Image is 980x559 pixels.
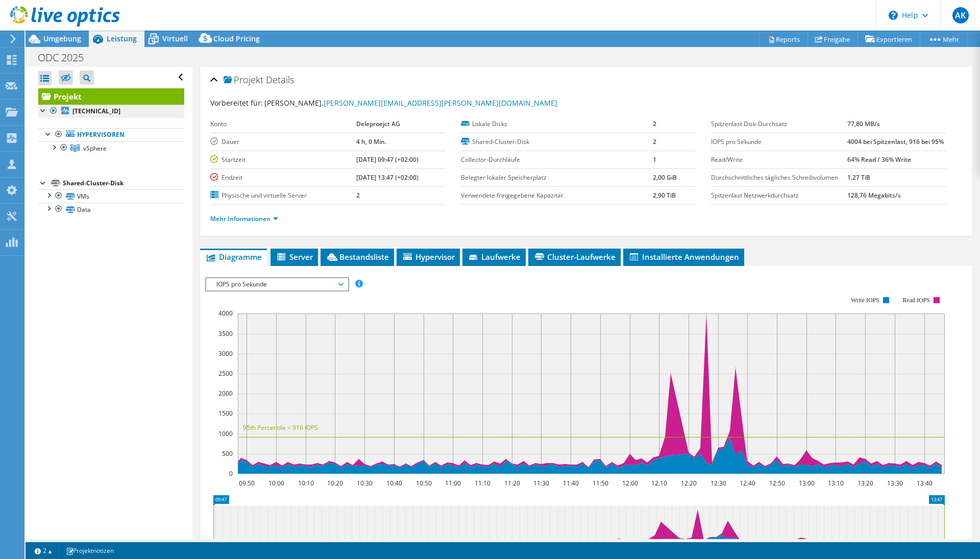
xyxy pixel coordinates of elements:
[887,479,903,488] text: 13:30
[243,423,318,432] text: 95th Percentile = 916 IOPS
[653,155,656,164] b: 1
[210,214,278,223] a: Mehr Informationen
[651,479,667,488] text: 12:10
[210,173,356,183] label: Endzeit
[222,449,233,458] text: 500
[952,7,969,23] span: AK
[533,479,549,488] text: 11:30
[38,189,184,203] a: VMs
[324,98,557,108] a: [PERSON_NAME][EMAIL_ADDRESS][PERSON_NAME][DOMAIN_NAME]
[711,119,847,129] label: Spitzenlast Disk-Durchsatz
[504,479,520,488] text: 11:20
[533,252,616,262] span: Cluster-Laufwerke
[43,34,81,43] span: Umgebung
[218,429,233,438] text: 1000
[857,31,920,47] a: Exportieren
[210,155,356,165] label: Startzeit
[210,137,356,147] label: Dauer
[72,107,120,115] b: [TECHNICAL_ID]
[218,389,233,398] text: 2000
[847,119,880,128] b: 77,80 MB/s
[213,34,260,43] span: Cloud Pricing
[847,137,944,146] b: 4004 bei Spitzenlast, 916 bei 95%
[593,479,608,488] text: 11:50
[461,137,653,147] label: Shared-Cluster-Disk
[920,31,967,47] a: Mehr
[475,479,491,488] text: 11:10
[386,479,402,488] text: 10:40
[218,329,233,338] text: 3500
[828,479,844,488] text: 13:10
[711,155,847,165] label: Read/Write
[461,173,653,183] label: Belegter lokaler Speicherplatz
[917,479,933,488] text: 13:40
[83,144,107,153] span: vSphere
[239,479,255,488] text: 09:50
[38,105,184,118] a: [TECHNICAL_ID]
[327,479,343,488] text: 10:20
[356,191,360,200] b: 2
[847,191,901,200] b: 128,76 Megabits/s
[711,173,847,183] label: Durchschnittliches tägliches Schreibvolumen
[224,75,263,85] span: Projekt
[210,190,356,201] label: Physische und virtuelle Server
[851,297,879,304] text: Write IOPS
[653,173,677,182] b: 2,00 GiB
[799,479,815,488] text: 13:00
[445,479,461,488] text: 11:00
[38,203,184,216] a: Data
[218,369,233,378] text: 2500
[356,119,400,128] b: Deleproejct AG
[402,252,455,262] span: Hypervisor
[357,479,373,488] text: 10:30
[63,177,184,189] div: Shared-Cluster-Disk
[229,469,233,478] text: 0
[461,190,653,201] label: Verwendete freigegebene Kapazität
[218,349,233,358] text: 3000
[468,252,521,262] span: Laufwerke
[903,297,930,304] text: Read IOPS
[107,34,137,43] span: Leistung
[356,155,419,164] b: [DATE] 09:47 (+02:00)
[847,173,870,182] b: 1,27 TiB
[461,155,653,165] label: Collector-Durchläufe
[461,119,653,129] label: Lokale Disks
[59,544,121,557] a: Projektnotizen
[759,31,808,47] a: Reports
[218,409,233,418] text: 1500
[740,479,755,488] text: 12:40
[711,190,847,201] label: Spitzenlast Netzwerkdurchsatz
[653,119,656,128] b: 2
[162,34,188,43] span: Virtuell
[857,479,873,488] text: 13:20
[326,252,389,262] span: Bestandsliste
[205,252,262,262] span: Diagramme
[218,309,233,318] text: 4000
[33,52,100,63] h1: ODC 2025
[681,479,697,488] text: 12:20
[264,98,557,108] span: [PERSON_NAME],
[711,137,847,147] label: IOPS pro Sekunde
[653,137,656,146] b: 2
[38,88,184,105] a: Projekt
[653,191,676,200] b: 2,90 TiB
[416,479,432,488] text: 10:50
[628,252,739,262] span: Installierte Anwendungen
[298,479,314,488] text: 10:10
[807,31,858,47] a: Freigabe
[356,137,386,146] b: 4 h, 0 Min.
[210,119,356,129] label: Konto
[28,544,59,557] a: 2
[769,479,785,488] text: 12:50
[38,128,184,141] a: Hypervisoren
[622,479,638,488] text: 12:00
[268,479,284,488] text: 10:00
[266,74,294,86] span: Details
[847,155,911,164] b: 64% Read / 36% Write
[38,141,184,155] a: vSphere
[889,11,898,20] svg: \n
[211,278,342,290] span: IOPS pro Sekunde
[276,252,313,262] span: Server
[710,479,726,488] text: 12:30
[563,479,579,488] text: 11:40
